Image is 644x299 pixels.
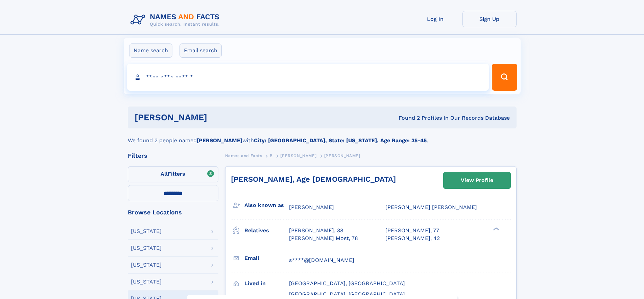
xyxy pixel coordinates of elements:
[131,279,162,285] div: [US_STATE]
[131,245,162,251] div: [US_STATE]
[492,64,517,91] button: Search Button
[244,278,289,289] h3: Lived in
[244,252,289,264] h3: Email
[289,280,405,287] span: [GEOGRAPHIC_DATA], [GEOGRAPHIC_DATA]
[231,175,396,183] a: [PERSON_NAME], Age [DEMOGRAPHIC_DATA]
[444,172,510,188] a: View Profile
[131,262,162,268] div: [US_STATE]
[131,229,162,234] div: [US_STATE]
[128,209,218,215] div: Browse Locations
[135,113,303,122] h1: [PERSON_NAME]
[408,11,462,27] a: Log In
[324,153,360,158] span: [PERSON_NAME]
[303,114,510,122] div: Found 2 Profiles In Our Records Database
[197,137,242,144] b: [PERSON_NAME]
[289,291,405,297] span: [GEOGRAPHIC_DATA], [GEOGRAPHIC_DATA]
[385,235,440,242] a: [PERSON_NAME], 42
[128,128,517,145] div: We found 2 people named with .
[128,11,225,29] img: Logo Names and Facts
[180,43,222,58] label: Email search
[244,200,289,211] h3: Also known as
[385,204,477,210] span: [PERSON_NAME] [PERSON_NAME]
[127,64,489,91] input: search input
[280,153,316,158] span: [PERSON_NAME]
[280,151,316,160] a: [PERSON_NAME]
[129,43,172,58] label: Name search
[289,235,358,242] a: [PERSON_NAME] Most, 78
[492,227,500,231] div: ❯
[128,153,218,159] div: Filters
[225,151,262,160] a: Names and Facts
[462,11,517,27] a: Sign Up
[270,151,273,160] a: B
[289,204,334,210] span: [PERSON_NAME]
[385,227,439,234] a: [PERSON_NAME], 77
[461,173,493,188] div: View Profile
[289,227,343,234] a: [PERSON_NAME], 38
[254,137,427,144] b: City: [GEOGRAPHIC_DATA], State: [US_STATE], Age Range: 35-45
[161,171,168,177] span: All
[128,166,218,182] label: Filters
[270,153,273,158] span: B
[244,225,289,236] h3: Relatives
